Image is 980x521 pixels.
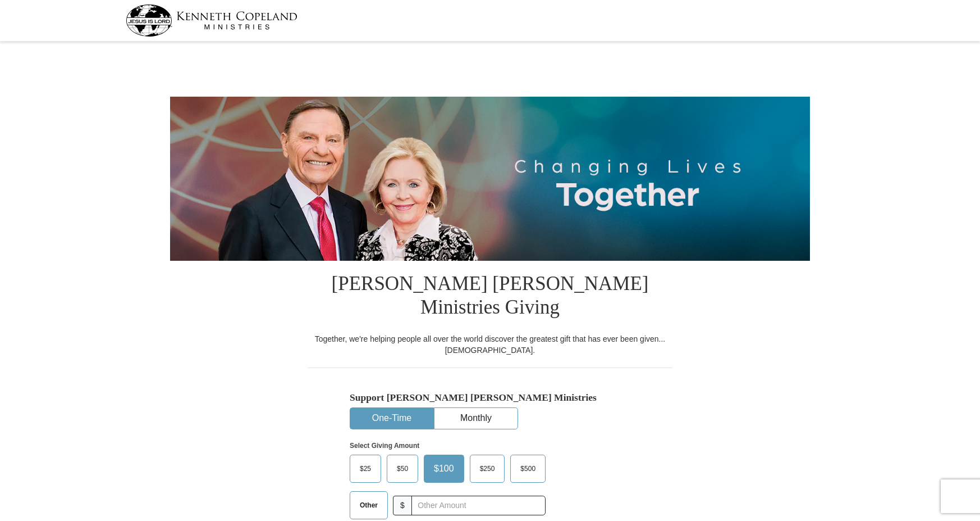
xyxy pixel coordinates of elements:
[126,4,297,37] img: kcm-header-logo.svg
[308,333,672,356] div: Together, we're helping people all over the world discover the greatest gift that has ever been g...
[350,392,630,404] h5: Support [PERSON_NAME] [PERSON_NAME] Ministries
[411,496,546,515] input: Other Amount
[391,460,414,477] span: $50
[434,408,518,429] button: Monthly
[308,261,672,333] h1: [PERSON_NAME] [PERSON_NAME] Ministries Giving
[354,497,383,514] span: Other
[393,496,412,515] span: $
[428,460,460,477] span: $100
[474,460,501,477] span: $250
[354,460,377,477] span: $25
[350,442,419,450] strong: Select Giving Amount
[350,408,433,429] button: One-Time
[515,460,541,477] span: $500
